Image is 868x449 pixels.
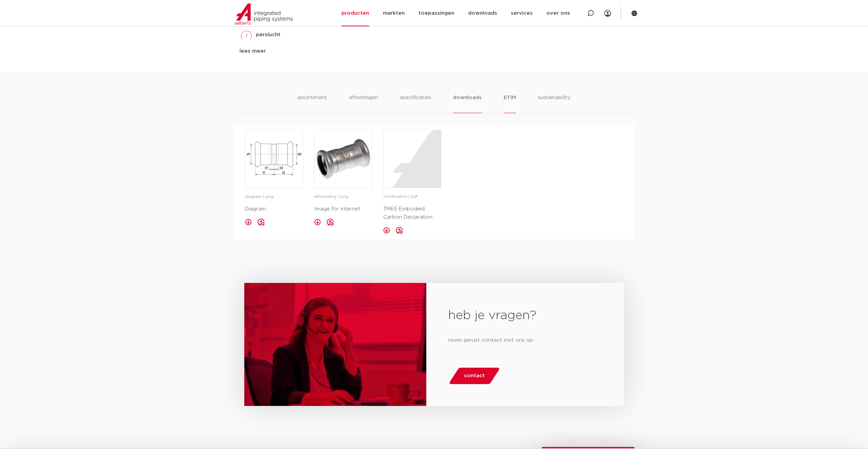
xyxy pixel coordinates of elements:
span: contact [464,370,485,381]
a: image for Image for internet [314,130,372,188]
li: afmetingen [349,94,378,113]
img: image for Image for internet [314,130,372,188]
h2: heb je vragen? [448,308,602,324]
p: neem gerust contact met ons op [448,335,602,346]
p: TM65 Embodied Carbon Declaration [383,205,441,221]
div: lees meer [239,47,362,55]
li: assortiment [297,94,327,113]
img: perslucht [239,28,253,42]
li: ETIM [504,94,516,113]
li: downloads [453,94,481,113]
img: image for Diagram [245,130,303,188]
p: Image for internet [314,205,372,213]
p: Diagram [245,205,303,213]
p: afbeelding | png [314,193,372,200]
p: perslucht [256,31,281,39]
a: contact [449,368,501,384]
p: diagram | png [245,193,303,200]
p: certificaten | pdf [383,193,441,200]
li: specificaties [400,94,431,113]
a: image for Diagram [245,130,303,188]
li: sustainability [538,94,571,113]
